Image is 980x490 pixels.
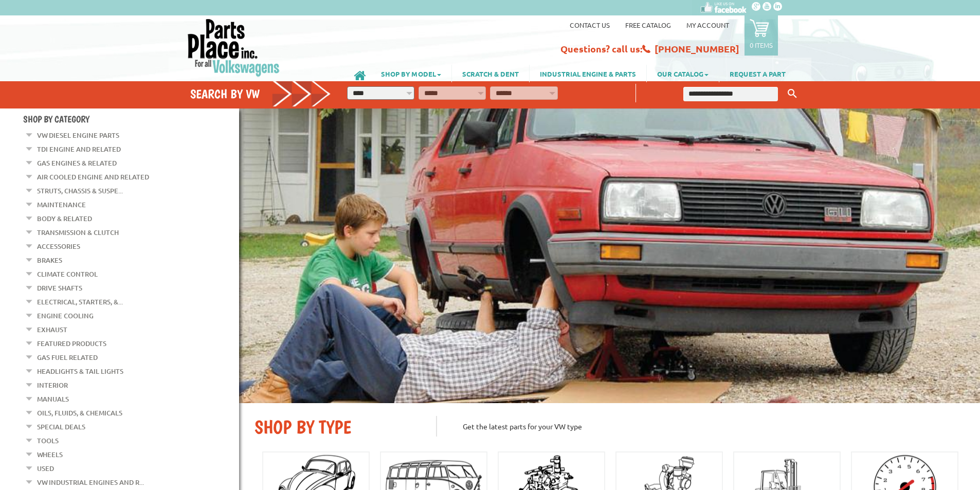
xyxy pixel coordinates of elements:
a: Oils, Fluids, & Chemicals [37,406,122,420]
a: Climate Control [37,267,98,281]
a: INDUSTRIAL ENGINE & PARTS [530,65,646,82]
a: VW Industrial Engines and R... [37,476,144,489]
p: 0 items [750,41,773,49]
a: TDI Engine and Related [37,142,121,156]
a: SHOP BY MODEL [371,65,451,82]
a: Air Cooled Engine and Related [37,170,149,184]
a: Used [37,462,54,475]
a: Engine Cooling [37,309,94,322]
a: Gas Fuel Related [37,351,98,364]
a: Body & Related [37,212,92,225]
a: Exhaust [37,323,67,336]
a: Wheels [37,448,63,461]
a: Brakes [37,253,62,267]
a: Drive Shafts [37,281,82,295]
button: Keyword Search [785,85,800,102]
a: OUR CATALOG [647,65,719,82]
a: SCRATCH & DENT [452,65,529,82]
a: Maintenance [37,198,86,211]
a: Struts, Chassis & Suspe... [37,184,123,197]
a: REQUEST A PART [719,65,796,82]
p: Get the latest parts for your VW type [436,416,965,437]
a: My Account [686,21,729,29]
a: Accessories [37,240,80,253]
a: Transmission & Clutch [37,226,119,239]
a: Tools [37,434,59,447]
a: Headlights & Tail Lights [37,365,123,378]
h2: SHOP BY TYPE [255,416,421,438]
h4: Shop By Category [23,114,239,124]
a: Electrical, Starters, &... [37,295,123,308]
a: 0 items [745,15,778,56]
img: First slide [900x500] [239,108,980,403]
a: Free Catalog [625,21,671,29]
h4: Search by VW [190,86,331,101]
img: Parts Place Inc! [187,18,281,77]
a: Gas Engines & Related [37,156,117,170]
a: Special Deals [37,420,85,433]
a: VW Diesel Engine Parts [37,129,119,142]
a: Contact us [570,21,610,29]
a: Manuals [37,392,69,406]
a: Interior [37,378,68,392]
a: Featured Products [37,337,106,350]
